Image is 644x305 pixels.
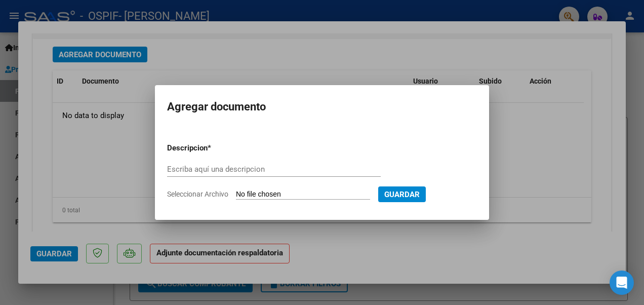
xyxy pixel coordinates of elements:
p: Descripcion [167,142,260,154]
span: Guardar [384,190,420,199]
span: Seleccionar Archivo [167,190,228,198]
button: Guardar [378,186,426,202]
div: Open Intercom Messenger [610,271,634,295]
h2: Agregar documento [167,97,477,117]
